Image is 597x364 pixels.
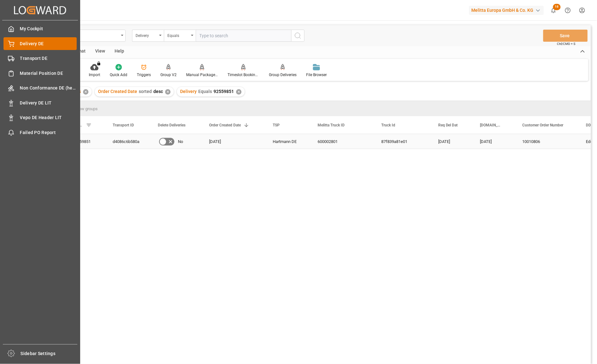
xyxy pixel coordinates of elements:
div: Triggers [137,72,151,78]
span: 92559851 [214,89,234,94]
div: Melitta Europa GmbH & Co. KG [469,6,544,15]
span: Material Position DE [20,70,77,77]
button: search button [291,30,305,42]
span: TSP [273,123,280,127]
a: Vepo DE Header LIT [4,111,77,124]
div: 600002801 [310,134,374,149]
span: Delete Deliveries [158,123,186,127]
div: Group V2 [160,72,177,78]
span: Equals [198,89,212,94]
button: Melitta Europa GmbH & Co. KG [469,4,546,16]
div: ✕ [83,89,88,95]
span: 18 [553,4,561,10]
div: 10010806 [515,134,579,149]
div: Equals [167,31,189,39]
a: My Cockpit [4,23,77,35]
button: Help Center [561,3,575,18]
span: desc [153,89,163,94]
a: Delivery DE [4,37,77,50]
button: show 18 new notifications [546,3,561,18]
div: Help [110,46,129,57]
span: Customer Order Number [523,123,564,127]
span: Delivery DE LIT [20,100,77,106]
div: ✕ [165,89,171,95]
div: 92559851 [65,134,105,149]
span: Req Del Dat [438,123,458,127]
div: Timeslot Booking Report [228,72,259,78]
a: Delivery DE LIT [4,96,77,109]
div: Quick Add [110,72,127,78]
button: Save [543,30,588,42]
span: Transport ID [113,123,134,127]
span: Order Created Date [98,89,137,94]
div: Hartmann DE [265,134,310,149]
span: Ctrl/CMD + S [557,41,576,46]
span: Vepo DE Header LIT [20,114,77,121]
div: View [90,46,110,57]
div: Group Deliveries [269,72,297,78]
span: Delivery DE [20,40,77,47]
div: Manual Package TypeDetermination [186,72,218,78]
span: Order Created Date [209,123,241,127]
div: d4086c6b580a [105,134,150,149]
span: Melitta Truck ID [318,123,345,127]
a: Failed PO Report [4,126,77,139]
button: open menu [132,30,164,42]
div: [DATE] [473,134,515,149]
span: sorted [139,89,152,94]
div: [DATE] [431,134,473,149]
a: Transport DE [4,52,77,65]
span: No [178,134,183,149]
div: ✕ [236,89,242,95]
span: Sidebar Settings [21,350,78,357]
span: Delivery [180,89,197,94]
span: [DOMAIN_NAME] Dat [480,123,502,127]
span: Failed PO Report [20,129,77,136]
button: open menu [164,30,196,42]
span: My Cockpit [20,25,77,32]
a: Non Conformance DE (header) [4,82,77,94]
span: Transport DE [20,55,77,62]
span: Non Conformance DE (header) [20,85,77,91]
a: Material Position DE [4,67,77,79]
input: Type to search [196,30,291,42]
div: [DATE] [201,134,265,149]
span: Truck Id [381,123,395,127]
div: File Browser [306,72,327,78]
div: 87f839a81e01 [374,134,431,149]
div: Delivery [136,31,157,39]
